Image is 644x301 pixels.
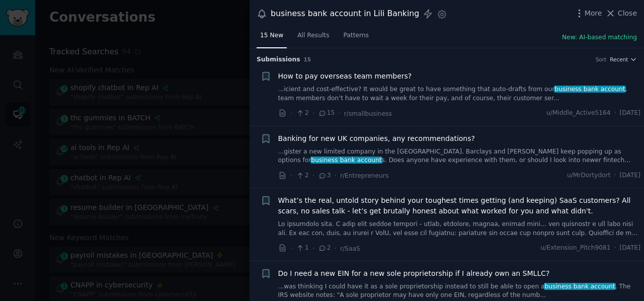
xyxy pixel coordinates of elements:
span: · [614,171,616,180]
a: ...was thinking I could have it as a sole proprietorship instead to still be able to open abusine... [278,282,641,300]
a: 15 New [257,28,287,48]
span: · [290,243,292,254]
span: · [614,244,616,253]
span: r/smallbusiness [344,110,392,117]
span: · [290,170,292,181]
span: 2 [296,109,308,118]
span: · [335,243,337,254]
div: Sort [596,56,607,63]
span: u/MrDortydort [567,171,611,180]
a: All Results [294,28,333,48]
span: · [290,108,292,119]
span: u/Extension_Pitch9081 [541,244,611,253]
span: business bank account [544,283,616,290]
span: All Results [297,31,329,40]
span: · [312,170,314,181]
span: · [312,108,314,119]
span: business bank account [310,157,383,164]
button: More [574,8,602,19]
span: [DATE] [620,171,640,180]
a: Lo ipsumdolo sita. C adip elit seddoe tempori - utlab, etdolore, magnaa, enimad mini… ven quisnos... [278,220,641,238]
a: Do I need a new EIN for a new sole proprietorship if I already own an SMLLC? [278,268,550,279]
button: New: AI-based matching [562,33,637,42]
span: 15 [304,56,311,62]
span: [DATE] [620,244,640,253]
span: Submission s [257,55,300,64]
span: r/Entrepreneurs [340,172,388,179]
div: business bank account in Lili Banking [271,8,419,20]
span: business bank account [554,86,626,93]
span: 15 [318,109,335,118]
span: 1 [296,244,308,253]
span: 2 [318,244,331,253]
span: u/Middle_Active5164 [546,109,611,118]
a: Banking for new UK companies, any recommendations? [278,133,475,144]
span: 15 New [260,31,283,40]
a: Patterns [340,28,372,48]
span: r/SaaS [340,245,360,252]
button: Recent [610,56,637,63]
a: What’s the real, untold story behind your toughest times getting (and keeping) SaaS customers? Al... [278,195,641,216]
span: 2 [296,171,308,180]
span: 3 [318,171,331,180]
a: ...gister a new limited company in the [GEOGRAPHIC_DATA]. Barclays and [PERSON_NAME] keep popping... [278,147,641,165]
span: [DATE] [620,109,640,118]
span: Recent [610,56,628,63]
span: Patterns [344,31,369,40]
a: ...icient and cost-effective? It would be great to have something that auto-drafts from ourbusine... [278,85,641,103]
span: · [614,109,616,118]
span: · [338,108,340,119]
span: · [312,243,314,254]
span: · [335,170,337,181]
span: Close [618,8,637,19]
a: How to pay overseas team members? [278,71,412,82]
button: Close [605,8,637,19]
span: More [585,8,602,19]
